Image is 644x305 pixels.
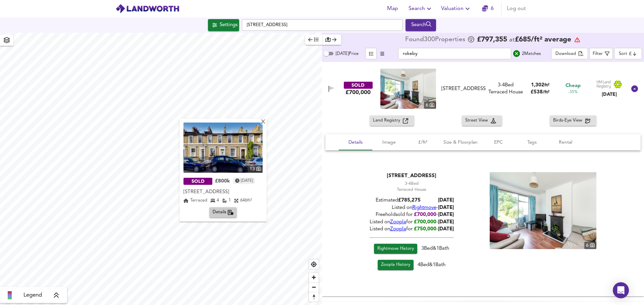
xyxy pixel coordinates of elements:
[220,21,237,29] div: Settings
[213,209,234,216] span: Details
[345,89,371,96] div: £700,000
[322,116,644,296] div: SOLD£700,000 property thumbnail 6 [STREET_ADDRESS]3-4Bed Terraced House1,302ft²£538/ft²Cheap-35%L...
[519,138,545,147] span: Tags
[309,292,319,302] span: Reset bearing to north
[344,82,373,89] div: SOLD
[462,116,502,126] button: Street View
[380,69,436,109] a: property thumbnail 6
[477,36,507,43] span: £ 797,355
[531,83,544,88] span: 1,302
[407,21,434,29] div: Search
[511,48,522,59] button: search
[336,52,359,56] span: [DATE] Price
[370,211,454,218] div: Freehold sold for -
[550,116,596,126] button: Birds-Eye View
[381,261,410,269] span: Zoopla History
[613,282,629,298] div: Open Intercom Messenger
[414,212,436,217] span: £ 700,000
[370,244,454,260] div: 3 Bed & 1 Bath
[596,80,623,89] img: Land Registry
[438,212,454,217] span: [DATE]
[115,4,179,14] img: logo
[406,19,436,31] button: Search
[406,2,436,15] button: Search
[486,138,511,147] span: EPC
[406,19,436,31] div: Run Your Search
[553,117,585,125] span: Birds-Eye View
[424,101,436,109] div: 6
[309,292,319,302] button: Reset bearing to north
[490,172,596,249] a: property thumbnail 6
[551,48,588,59] button: Download
[374,244,417,254] a: Rightmove History
[504,2,529,15] button: Log out
[477,2,498,15] button: 6
[509,37,515,43] span: at
[390,220,406,225] a: Zoopla
[370,181,454,187] div: 3-4 Bed
[370,226,454,233] div: Listed on for -
[309,283,319,292] span: Zoom out
[377,245,414,253] span: Rightmove History
[438,2,474,15] button: Valuation
[555,50,576,58] div: Download
[441,4,472,13] span: Valuation
[183,189,263,196] div: [STREET_ADDRESS]
[438,205,454,210] span: [DATE]
[488,82,523,96] div: Terraced House
[241,177,253,184] time: Thursday, July 21, 2022 at 1:00:00 AM
[531,90,549,95] span: £ 538
[438,198,454,203] b: [DATE]
[222,197,231,204] div: 1
[553,138,578,147] span: Rental
[390,227,406,232] a: Zoopla
[522,50,541,57] div: 2 Match es
[384,4,400,13] span: Map
[378,260,414,270] a: Zoopla History
[260,119,266,126] div: X
[543,90,549,94] span: / ft²
[309,282,319,292] button: Zoom out
[441,85,486,92] div: [STREET_ADDRESS]
[248,165,263,173] div: 13
[209,207,237,218] button: Details
[409,4,433,13] span: Search
[631,85,639,93] svg: Show Details
[490,172,596,249] img: property thumbnail
[370,204,454,211] div: Listed on -
[376,138,402,147] span: Image
[183,197,207,204] div: Terraced
[438,220,454,225] span: [DATE]
[544,83,549,87] span: ft²
[242,19,403,31] input: Enter a location...
[584,242,596,249] div: 6
[398,48,511,59] input: Text Filter...
[412,205,436,210] a: Rightmove
[382,2,403,15] button: Map
[596,91,623,98] div: [DATE]
[215,178,230,185] div: £800k
[309,259,319,269] span: Find my location
[183,123,263,173] a: property thumbnail 13
[370,219,454,226] div: Listed on for -
[593,50,603,58] div: Filter
[414,227,436,232] span: £750,000
[405,36,467,43] div: Found 300 Propert ies
[370,197,454,204] div: Estimated
[465,117,491,125] span: Street View
[482,4,494,13] a: 6
[370,181,454,193] div: Terraced House
[370,260,454,273] div: 4 Bed & 1 Bath
[566,82,581,89] span: Cheap
[343,138,368,147] span: Details
[414,220,436,225] span: £700,000
[208,19,239,31] div: Click to configure Search Settings
[380,69,436,109] img: property thumbnail
[488,82,523,89] div: 3-4 Bed
[208,19,239,31] button: Settings
[309,273,319,282] button: Zoom in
